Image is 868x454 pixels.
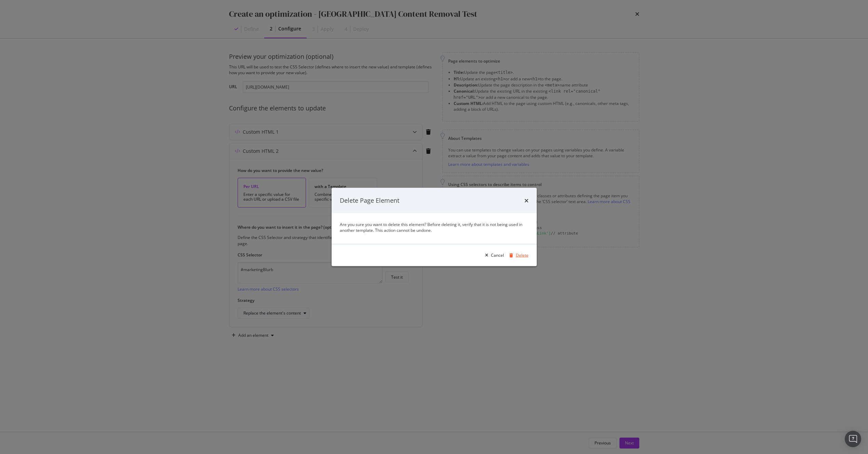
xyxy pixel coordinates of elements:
div: modal [332,188,537,266]
div: Delete Page Element [340,196,399,205]
button: Cancel [482,250,504,261]
div: Cancel [491,252,504,258]
div: times [524,196,529,205]
div: Are you sure you want to delete this element? Before deleting it, verify that it is not being use... [340,221,529,233]
div: Delete [516,252,529,258]
button: Delete [507,250,529,261]
div: Open Intercom Messenger [845,431,861,447]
